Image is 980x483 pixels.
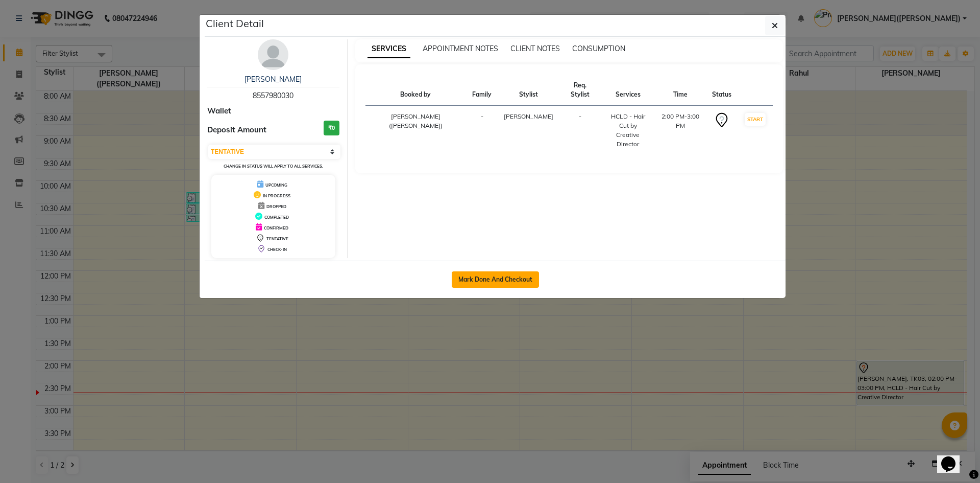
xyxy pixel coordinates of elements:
[206,16,264,31] h5: Client Detail
[706,75,738,106] th: Status
[510,44,560,53] span: CLIENT NOTES
[655,106,706,155] td: 2:00 PM-3:00 PM
[466,106,498,155] td: -
[745,113,766,126] button: START
[423,44,498,53] span: APPOINTMENT NOTES
[365,75,467,106] th: Booked by
[263,193,290,198] span: IN PROGRESS
[267,247,287,252] span: CHECK-IN
[937,442,970,473] iframe: chat widget
[258,39,288,70] img: avatar
[266,204,286,209] span: DROPPED
[264,215,289,220] span: COMPLETED
[601,75,655,106] th: Services
[244,75,302,84] a: [PERSON_NAME]
[324,121,339,135] h3: ₹0
[207,124,266,136] span: Deposit Amount
[452,271,539,288] button: Mark Done And Checkout
[207,105,231,117] span: Wallet
[365,106,467,155] td: [PERSON_NAME]([PERSON_NAME])
[466,75,498,106] th: Family
[655,75,706,106] th: Time
[498,75,559,106] th: Stylist
[559,106,601,155] td: -
[265,182,287,188] span: UPCOMING
[504,112,553,120] span: [PERSON_NAME]
[224,164,323,169] small: Change in status will apply to all services.
[559,75,601,106] th: Req. Stylist
[253,91,293,100] span: 8557980030
[572,44,625,53] span: CONSUMPTION
[607,112,649,149] div: HCLD - Hair Cut by Creative Director
[367,40,410,58] span: SERVICES
[264,225,288,231] span: CONFIRMED
[266,236,288,241] span: TENTATIVE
